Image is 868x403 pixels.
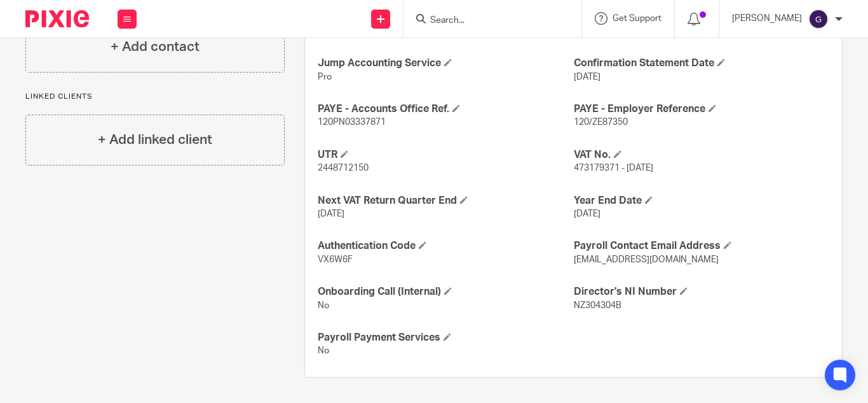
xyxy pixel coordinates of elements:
[574,255,719,264] span: [EMAIL_ADDRESS][DOMAIN_NAME]
[318,209,344,218] span: [DATE]
[318,103,573,116] h4: PAYE - Accounts Office Ref.
[732,12,802,25] p: [PERSON_NAME]
[318,148,573,162] h4: UTR
[318,346,329,355] span: No
[574,118,628,127] span: 120/ZE87350
[318,164,369,173] span: 2448712150
[613,14,661,23] span: Get Support
[111,37,200,57] h4: + Add contact
[574,301,621,310] span: NZ304304B
[318,285,573,299] h4: Onboarding Call (Internal)
[574,164,653,173] span: 473179371 - [DATE]
[318,331,573,344] h4: Payroll Payment Services
[318,73,332,81] span: Pro
[318,239,573,253] h4: Authentication Code
[574,148,829,162] h4: VAT No.
[98,130,212,150] h4: + Add linked client
[574,57,829,70] h4: Confirmation Statement Date
[25,92,285,102] p: Linked clients
[574,285,829,299] h4: Director's NI Number
[574,239,829,253] h4: Payroll Contact Email Address
[574,73,600,81] span: [DATE]
[574,209,600,218] span: [DATE]
[318,255,353,264] span: VX6W6F
[318,194,573,208] h4: Next VAT Return Quarter End
[808,9,829,29] img: svg%3E
[318,118,386,127] span: 120PN03337871
[25,10,89,27] img: Pixie
[429,15,543,27] input: Search
[318,57,573,70] h4: Jump Accounting Service
[318,301,329,310] span: No
[574,103,829,116] h4: PAYE - Employer Reference
[574,194,829,208] h4: Year End Date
